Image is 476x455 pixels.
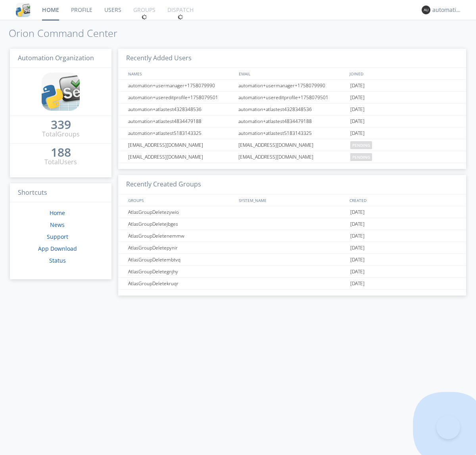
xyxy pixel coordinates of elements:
div: [EMAIL_ADDRESS][DOMAIN_NAME] [126,139,236,151]
span: [DATE] [350,127,365,139]
a: AtlasGroupDeletekruqr[DATE] [118,278,466,290]
div: AtlasGroupDeletembtvq [126,254,236,265]
img: cddb5a64eb264b2086981ab96f4c1ba7 [16,3,30,17]
a: Status [49,257,66,264]
img: cddb5a64eb264b2086981ab96f4c1ba7 [42,73,80,111]
a: automation+atlastest4834479188automation+atlastest4834479188[DATE] [118,115,466,127]
a: automation+atlastest5183143325automation+atlastest5183143325[DATE] [118,127,466,139]
a: AtlasGroupDeletembtvq[DATE] [118,254,466,266]
div: CREATED [347,194,459,206]
div: automation+usereditprofile+1758079501 [236,92,348,103]
a: AtlasGroupDeletepynir[DATE] [118,242,466,254]
div: JOINED [347,68,459,79]
a: 339 [51,121,71,130]
span: Automation Organization [18,54,94,62]
a: automation+usereditprofile+1758079501automation+usereditprofile+1758079501[DATE] [118,92,466,104]
div: GROUPS [126,194,235,206]
div: automation+usereditprofile+1758079501 [126,92,236,103]
div: automation+atlastest5183143325 [126,127,236,139]
span: [DATE] [350,278,365,290]
a: AtlasGroupDeletezywio[DATE] [118,206,466,218]
div: NAMES [126,68,235,79]
h3: Recently Added Users [118,49,466,68]
span: [DATE] [350,115,365,127]
div: AtlasGroupDeletekruqr [126,278,236,289]
a: AtlasGroupDeletegnjhy[DATE] [118,266,466,278]
a: Support [47,233,68,240]
img: spin.svg [178,14,183,20]
div: automation+atlastest4834479188 [236,115,348,127]
a: News [50,221,65,228]
div: automation+usermanager+1758079990 [236,80,348,91]
div: AtlasGroupDeletenemmw [126,230,236,242]
div: AtlasGroupDeletezywio [126,206,236,218]
a: automation+atlastest4328348536automation+atlastest4328348536[DATE] [118,104,466,115]
span: [DATE] [350,266,365,278]
a: [EMAIL_ADDRESS][DOMAIN_NAME][EMAIL_ADDRESS][DOMAIN_NAME]pending [118,139,466,151]
a: AtlasGroupDeletenemmw[DATE] [118,230,466,242]
div: automation+usermanager+1758079990 [126,80,236,91]
img: spin.svg [142,14,147,20]
a: AtlasGroupDeletejbges[DATE] [118,218,466,230]
span: [DATE] [350,218,365,230]
span: [DATE] [350,206,365,218]
a: 188 [51,148,71,157]
div: AtlasGroupDeletejbges [126,218,236,230]
div: [EMAIL_ADDRESS][DOMAIN_NAME] [126,151,236,163]
div: automation+atlastest4834479188 [126,115,236,127]
h3: Recently Created Groups [118,175,466,194]
div: [EMAIL_ADDRESS][DOMAIN_NAME] [236,151,348,163]
div: [EMAIL_ADDRESS][DOMAIN_NAME] [236,139,348,151]
span: [DATE] [350,104,365,115]
a: Home [50,209,65,217]
div: AtlasGroupDeletepynir [126,242,236,253]
div: automation+atlastest5183143325 [236,127,348,139]
iframe: Toggle Customer Support [436,415,460,439]
div: AtlasGroupDeletegnjhy [126,266,236,277]
span: pending [350,141,372,149]
a: [EMAIL_ADDRESS][DOMAIN_NAME][EMAIL_ADDRESS][DOMAIN_NAME]pending [118,151,466,163]
span: [DATE] [350,254,365,266]
div: automation+atlastest4328348536 [126,104,236,115]
div: Total Groups [42,130,80,139]
div: EMAIL [237,68,347,79]
h3: Shortcuts [10,183,111,203]
span: [DATE] [350,230,365,242]
span: pending [350,153,372,161]
div: automation+atlastest4328348536 [236,104,348,115]
span: [DATE] [350,92,365,104]
div: SYSTEM_NAME [237,194,347,206]
a: App Download [38,245,77,252]
div: 339 [51,121,71,129]
div: automation+atlas0017 [432,6,462,14]
img: 373638.png [422,6,430,14]
span: [DATE] [350,242,365,254]
span: [DATE] [350,80,365,92]
div: 188 [51,148,71,156]
div: Total Users [44,157,77,167]
a: automation+usermanager+1758079990automation+usermanager+1758079990[DATE] [118,80,466,92]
